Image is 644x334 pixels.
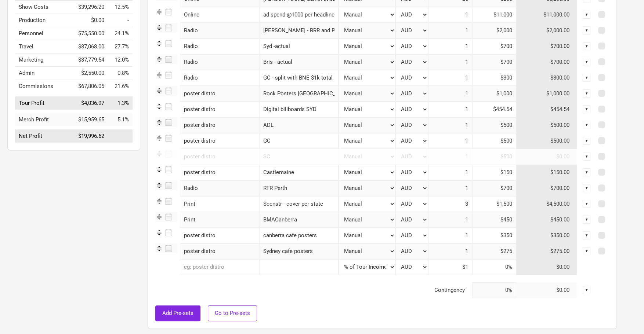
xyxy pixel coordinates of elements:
[180,259,259,275] input: eg: poster distro
[516,117,577,133] td: $500.00
[259,243,339,259] input: Sydney cafe posters
[72,54,108,67] td: $37,779.54
[259,70,339,86] input: GC - split with BNE $1k total
[516,133,577,149] td: $500.00
[180,86,259,102] div: poster distro
[259,102,339,117] input: Digital billboards SYD
[516,70,577,86] td: $300.00
[180,196,259,212] div: Print
[259,228,339,243] input: canberra cafe posters
[155,229,163,236] img: Re-order
[15,67,72,80] td: Admin
[180,212,259,228] div: Print
[583,200,591,208] div: ▼
[180,102,259,117] div: poster distro
[516,149,577,165] td: $0.00
[155,103,163,110] img: Re-order
[516,23,577,38] td: $2,000.00
[259,86,339,102] input: Rock Posters Melbourne
[180,228,259,243] div: poster distro
[180,7,259,23] div: Online
[72,27,108,40] td: $75,550.00
[15,27,72,40] td: Personnel
[180,54,259,70] div: Radio
[108,113,133,126] td: Merch Profit as % of Tour Income
[155,118,163,126] img: Re-order
[72,67,108,80] td: $2,550.00
[583,247,591,255] div: ▼
[180,133,259,149] div: poster distro
[155,87,163,95] img: Re-order
[72,40,108,54] td: $87,068.00
[180,149,259,165] div: poster distro
[15,14,72,27] td: Production
[259,165,339,180] input: Castlemaine
[155,166,163,173] img: Re-order
[259,133,339,149] input: GC
[72,1,108,14] td: $39,296.20
[180,165,259,180] div: poster distro
[516,7,577,23] td: $11,000.00
[516,228,577,243] td: $350.00
[15,96,72,110] td: Tour Profit
[208,305,257,321] a: Go to Pre-sets
[108,1,133,14] td: Show Costs as % of Tour Income
[472,259,516,275] input: % income
[155,150,163,158] img: Re-order
[516,165,577,180] td: $150.00
[516,86,577,102] td: $1,000.00
[155,24,163,32] img: Re-order
[155,55,163,63] img: Re-order
[583,137,591,145] div: ▼
[108,80,133,93] td: Commissions as % of Tour Income
[155,197,163,205] img: Re-order
[259,54,339,70] input: Bris - actual
[259,7,339,23] input: ad spend @1000 per headline show
[516,38,577,54] td: $700.00
[583,184,591,192] div: ▼
[155,40,163,47] img: Re-order
[108,40,133,54] td: Travel as % of Tour Income
[583,121,591,129] div: ▼
[155,213,163,221] img: Re-order
[516,54,577,70] td: $700.00
[583,11,591,19] div: ▼
[583,89,591,98] div: ▼
[15,54,72,67] td: Marketing
[108,54,133,67] td: Marketing as % of Tour Income
[72,113,108,126] td: $15,959.65
[155,134,163,142] img: Re-order
[108,130,133,143] td: Net Profit as % of Tour Income
[583,231,591,239] div: ▼
[259,212,339,228] input: BMACanberra
[516,196,577,212] td: $4,500.00
[516,180,577,196] td: $700.00
[259,149,339,165] input: SC
[155,149,609,165] tr: Sub-category is invalid becuase the allocated show is hidden
[583,153,591,161] div: ▼
[583,216,591,224] div: ▼
[583,286,591,294] div: ▼
[259,38,339,54] input: Syd -actual
[583,42,591,50] div: ▼
[108,14,133,27] td: Production as % of Tour Income
[259,196,339,212] input: Scenstr - cover per state
[583,74,591,82] div: ▼
[155,8,163,16] img: Re-order
[180,23,259,38] div: Radio
[583,168,591,176] div: ▼
[15,80,72,93] td: Commissions
[72,80,108,93] td: $67,806.05
[259,23,339,38] input: Mel - RRR and PBS
[180,117,259,133] div: poster distro
[516,282,577,298] td: $0.00
[516,102,577,117] td: $454.54
[15,113,72,126] td: Merch Profit
[155,305,200,321] button: Add Pre-sets
[72,96,108,110] td: $4,036.97
[15,130,72,143] td: Net Profit
[259,117,339,133] input: ADL
[155,245,163,252] img: Re-order
[15,1,72,14] td: Show Costs
[516,259,577,275] td: $0.00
